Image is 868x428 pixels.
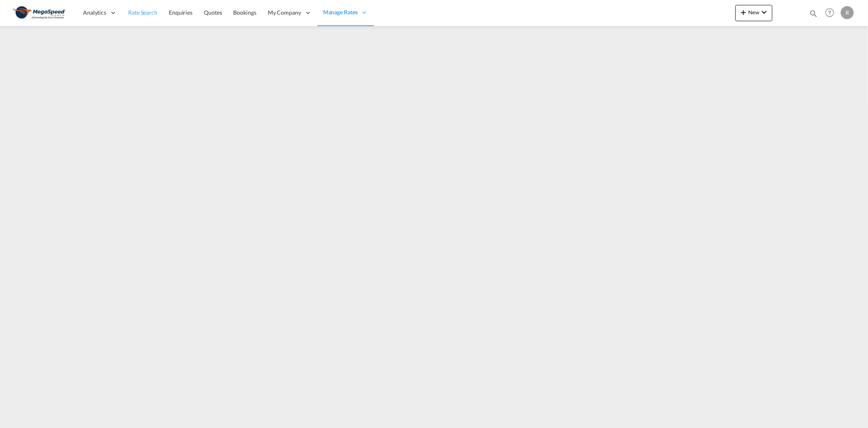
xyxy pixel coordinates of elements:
[759,7,769,17] md-icon: icon-chevron-down
[739,9,769,15] span: New
[809,9,818,21] div: icon-magnify
[841,6,854,19] div: R
[268,9,301,17] span: My Company
[12,4,67,22] img: ad002ba0aea611eda5429768204679d3.JPG
[234,9,256,16] span: Bookings
[128,9,157,16] span: Rate Search
[809,9,818,18] md-icon: icon-magnify
[823,6,837,20] span: Help
[83,9,106,17] span: Analytics
[735,5,772,21] button: icon-plus 400-fgNewicon-chevron-down
[823,6,841,20] div: Help
[323,8,358,16] span: Manage Rates
[204,9,222,16] span: Quotes
[169,9,192,16] span: Enquiries
[739,7,748,17] md-icon: icon-plus 400-fg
